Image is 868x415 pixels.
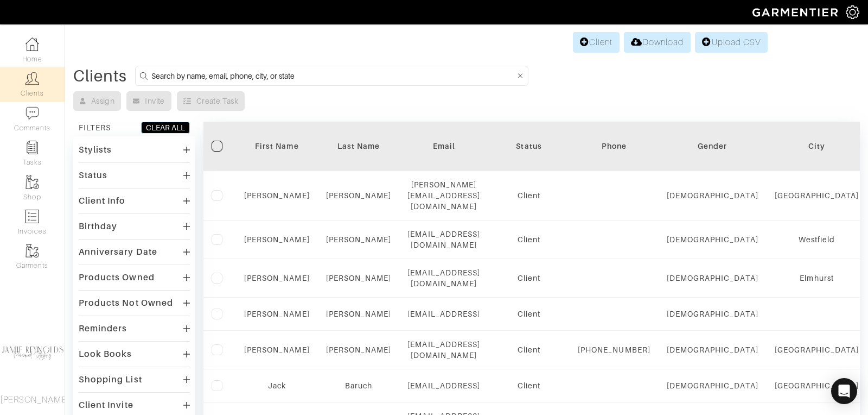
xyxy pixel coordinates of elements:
div: [EMAIL_ADDRESS][DOMAIN_NAME] [407,339,480,361]
div: Email [407,141,480,152]
a: [PERSON_NAME] [326,274,392,282]
img: clients-icon-6bae9207a08558b7cb47a8932f037763ab4055f8c8b6bfacd5dc20c3e0201464.png [25,72,39,85]
div: [DEMOGRAPHIC_DATA] [667,234,758,245]
div: Client [496,309,561,319]
img: reminder-icon-8004d30b9f0a5d33ae49ab947aed9ed385cf756f9e5892f1edd6e32f2345188e.png [25,141,39,154]
div: Anniversary Date [79,247,157,257]
div: Elmhurst [775,273,859,284]
div: [GEOGRAPHIC_DATA] [775,190,859,201]
div: [DEMOGRAPHIC_DATA] [667,309,758,319]
div: [EMAIL_ADDRESS] [407,309,480,319]
div: Stylists [79,144,112,155]
a: [PERSON_NAME] [326,191,392,200]
a: [PERSON_NAME] [244,345,310,354]
button: CLEAR ALL [141,122,190,134]
input: Search by name, email, phone, city, or state [151,69,515,83]
div: Status [79,170,107,181]
div: Products Owned [79,272,155,283]
th: Toggle SortBy [236,122,318,171]
div: Westfield [775,234,859,245]
div: [GEOGRAPHIC_DATA] [775,344,859,355]
div: Client [496,344,561,355]
div: Shopping List [79,374,142,385]
div: Look Books [79,349,132,360]
a: Upload CSV [695,32,768,53]
div: [PHONE_NUMBER] [578,344,650,355]
div: [EMAIL_ADDRESS] [407,380,480,391]
a: [PERSON_NAME] [244,274,310,282]
div: Birthday [79,221,117,232]
div: Client [496,273,561,284]
div: CLEAR ALL [146,122,185,133]
div: FILTERS [79,122,111,133]
a: Baruch [345,381,372,390]
div: Client Invite [79,400,133,411]
a: [PERSON_NAME] [326,310,392,318]
div: City [775,141,859,152]
a: [PERSON_NAME] [244,310,310,318]
div: Client [496,190,561,201]
a: [PERSON_NAME] [244,235,310,244]
div: Status [496,141,561,152]
div: Phone [578,141,650,152]
div: Open Intercom Messenger [831,378,857,404]
div: Reminders [79,323,127,334]
div: [DEMOGRAPHIC_DATA] [667,344,758,355]
a: Client [573,32,620,53]
img: comment-icon-a0a6a9ef722e966f86d9cbdc48e553b5cf19dbc54f86b18d962a5391bc8f6eb6.png [25,106,39,120]
th: Toggle SortBy [318,122,400,171]
div: [EMAIL_ADDRESS][DOMAIN_NAME] [407,229,480,250]
img: dashboard-icon-dbcd8f5a0b271acd01030246c82b418ddd0df26cd7fceb0bd07c9910d44c42f6.png [25,37,39,51]
div: [DEMOGRAPHIC_DATA] [667,190,758,201]
th: Toggle SortBy [659,122,767,171]
div: [GEOGRAPHIC_DATA] [775,380,859,391]
img: garments-icon-b7da505a4dc4fd61783c78ac3ca0ef83fa9d6f193b1c9dc38574b1d14d53ca28.png [25,175,39,189]
div: Clients [73,71,127,81]
img: orders-icon-0abe47150d42831381b5fb84f609e132dff9fe21cb692f30cb5eec754e2cba89.png [25,210,39,223]
div: [DEMOGRAPHIC_DATA] [667,380,758,391]
a: Download [624,32,691,53]
a: [PERSON_NAME] [326,345,392,354]
th: Toggle SortBy [488,122,570,171]
img: garmentier-logo-header-white-b43fb05a5012e4ada735d5af1a66efaba907eab6374d6393d1fbf88cb4ef424d.png [747,3,846,22]
div: [PERSON_NAME][EMAIL_ADDRESS][DOMAIN_NAME] [407,179,480,212]
div: Client [496,380,561,391]
a: [PERSON_NAME] [326,235,392,244]
div: [DEMOGRAPHIC_DATA] [667,273,758,284]
div: Last Name [326,141,392,152]
div: First Name [244,141,310,152]
img: gear-icon-white-bd11855cb880d31180b6d7d6211b90ccbf57a29d726f0c71d8c61bd08dd39cc2.png [846,5,859,19]
div: Gender [667,141,758,152]
div: Client [496,234,561,245]
div: [EMAIL_ADDRESS][DOMAIN_NAME] [407,267,480,289]
a: Jack [268,381,286,390]
div: Client Info [79,196,126,206]
img: garments-icon-b7da505a4dc4fd61783c78ac3ca0ef83fa9d6f193b1c9dc38574b1d14d53ca28.png [25,244,39,257]
a: [PERSON_NAME] [244,191,310,200]
div: Products Not Owned [79,298,173,309]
